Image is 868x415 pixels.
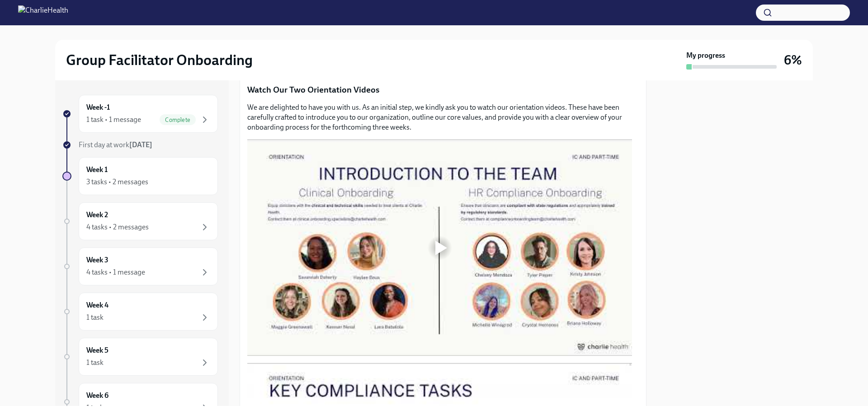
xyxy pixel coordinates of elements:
[247,103,639,132] p: We are delighted to have you with us. As an initial step, we kindly ask you to watch our orientat...
[129,140,152,149] strong: [DATE]
[160,117,196,123] span: Complete
[86,222,149,232] div: 4 tasks • 2 messages
[247,84,639,96] p: Watch Our Two Orientation Videos
[62,202,218,240] a: Week 24 tasks • 2 messages
[86,255,108,265] h6: Week 3
[86,177,148,187] div: 3 tasks • 2 messages
[79,140,152,149] span: First day at work
[62,140,218,150] a: First day at work[DATE]
[62,95,218,133] a: Week -11 task • 1 messageComplete
[62,157,218,195] a: Week 13 tasks • 2 messages
[86,165,108,175] h6: Week 1
[86,403,104,413] div: 1 task
[86,358,104,368] div: 1 task
[62,338,218,376] a: Week 51 task
[86,391,108,401] h6: Week 6
[86,312,104,322] div: 1 task
[66,51,253,69] h2: Group Facilitator Onboarding
[686,51,725,61] strong: My progress
[62,247,218,285] a: Week 34 tasks • 1 message
[86,345,108,355] h6: Week 5
[86,115,141,125] div: 1 task • 1 message
[86,210,108,220] h6: Week 2
[784,52,802,68] h3: 6%
[86,103,110,112] h6: Week -1
[62,293,218,331] a: Week 41 task
[86,267,145,277] div: 4 tasks • 1 message
[18,5,68,20] img: CharlieHealth
[86,300,108,310] h6: Week 4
